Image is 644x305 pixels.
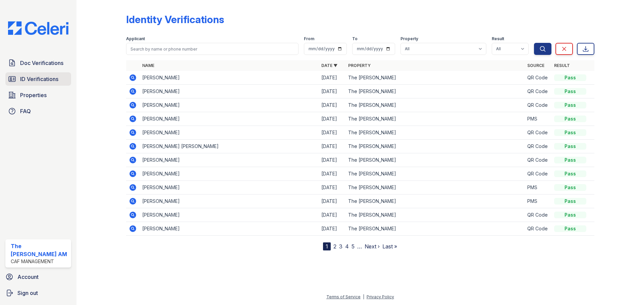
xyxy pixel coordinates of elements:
[326,294,361,299] a: Terms of Service
[17,273,39,281] span: Account
[345,85,525,98] td: The [PERSON_NAME]
[357,242,362,250] span: …
[319,222,345,236] td: [DATE]
[5,104,71,118] a: FAQ
[525,222,551,236] td: QR Code
[140,153,319,167] td: [PERSON_NAME]
[554,225,586,232] div: Pass
[525,98,551,112] td: QR Code
[352,36,358,42] label: To
[554,129,586,136] div: Pass
[140,126,319,140] td: [PERSON_NAME]
[525,140,551,153] td: QR Code
[140,167,319,181] td: [PERSON_NAME]
[304,36,314,42] label: From
[525,181,551,195] td: PMS
[554,157,586,163] div: Pass
[319,167,345,181] td: [DATE]
[554,212,586,218] div: Pass
[554,143,586,150] div: Pass
[319,98,345,112] td: [DATE]
[527,63,544,68] a: Source
[126,43,299,55] input: Search by name or phone number
[400,36,418,42] label: Property
[140,85,319,98] td: [PERSON_NAME]
[3,270,74,284] a: Account
[20,91,47,99] span: Properties
[17,289,38,297] span: Sign out
[319,85,345,98] td: [DATE]
[492,36,504,42] label: Result
[11,242,68,258] div: The [PERSON_NAME] AM
[3,286,74,300] a: Sign out
[345,222,525,236] td: The [PERSON_NAME]
[319,153,345,167] td: [DATE]
[140,195,319,208] td: [PERSON_NAME]
[348,63,371,68] a: Property
[554,88,586,95] div: Pass
[554,74,586,81] div: Pass
[126,13,224,25] div: Identity Verifications
[319,195,345,208] td: [DATE]
[382,243,397,250] a: Last »
[345,208,525,222] td: The [PERSON_NAME]
[525,195,551,208] td: PMS
[345,140,525,153] td: The [PERSON_NAME]
[319,112,345,126] td: [DATE]
[554,170,586,177] div: Pass
[126,36,145,42] label: Applicant
[11,258,68,265] div: CAF Management
[367,294,394,299] a: Privacy Policy
[554,184,586,191] div: Pass
[140,98,319,112] td: [PERSON_NAME]
[5,88,71,102] a: Properties
[345,98,525,112] td: The [PERSON_NAME]
[339,243,342,250] a: 3
[333,243,336,250] a: 2
[140,181,319,195] td: [PERSON_NAME]
[140,222,319,236] td: [PERSON_NAME]
[345,181,525,195] td: The [PERSON_NAME]
[319,71,345,85] td: [DATE]
[5,56,71,70] a: Doc Verifications
[140,208,319,222] td: [PERSON_NAME]
[363,294,364,299] div: |
[525,112,551,126] td: PMS
[345,195,525,208] td: The [PERSON_NAME]
[319,126,345,140] td: [DATE]
[319,208,345,222] td: [DATE]
[554,116,586,122] div: Pass
[319,140,345,153] td: [DATE]
[345,243,349,250] a: 4
[319,181,345,195] td: [DATE]
[323,242,331,250] div: 1
[525,71,551,85] td: QR Code
[3,21,74,35] img: CE_Logo_Blue-a8612792a0a2168367f1c8372b55b34899dd931a85d93a1a3d3e32e68fde9ad4.png
[554,63,570,68] a: Result
[525,153,551,167] td: QR Code
[554,198,586,205] div: Pass
[321,63,337,68] a: Date ▼
[345,71,525,85] td: The [PERSON_NAME]
[140,112,319,126] td: [PERSON_NAME]
[525,126,551,140] td: QR Code
[554,102,586,108] div: Pass
[525,167,551,181] td: QR Code
[525,85,551,98] td: QR Code
[525,208,551,222] td: QR Code
[5,72,71,86] a: ID Verifications
[20,107,31,115] span: FAQ
[140,140,319,153] td: [PERSON_NAME] [PERSON_NAME]
[365,243,380,250] a: Next ›
[345,167,525,181] td: The [PERSON_NAME]
[345,153,525,167] td: The [PERSON_NAME]
[142,63,154,68] a: Name
[345,126,525,140] td: The [PERSON_NAME]
[352,243,355,250] a: 5
[140,71,319,85] td: [PERSON_NAME]
[345,112,525,126] td: The [PERSON_NAME]
[20,59,63,67] span: Doc Verifications
[20,75,58,83] span: ID Verifications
